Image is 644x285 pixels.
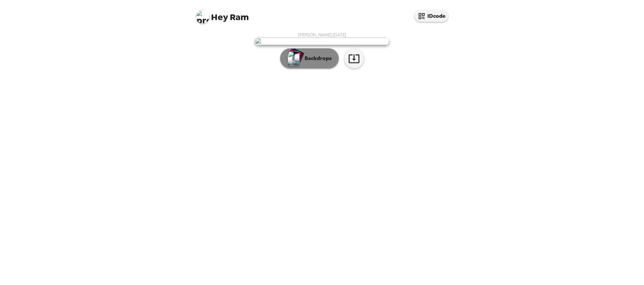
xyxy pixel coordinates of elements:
[301,54,332,62] p: Backdrops
[415,10,448,22] button: IDcode
[196,10,209,23] img: profile pic
[196,7,249,22] span: Ram
[255,38,389,45] img: user
[280,48,339,68] button: Backdrops
[298,32,346,38] span: [PERSON_NAME] , [DATE]
[211,11,228,23] span: Hey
